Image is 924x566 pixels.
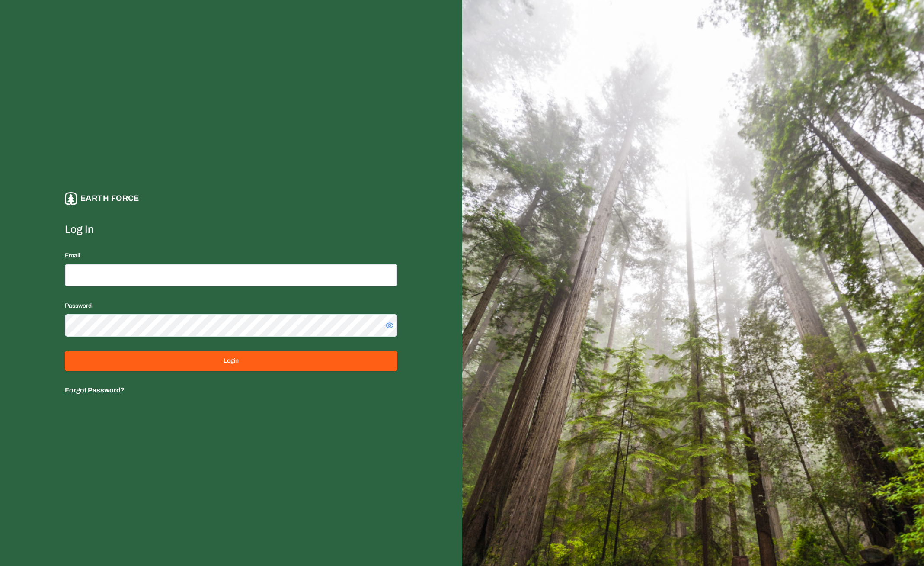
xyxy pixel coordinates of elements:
p: Earth force [80,192,139,205]
label: Log In [65,222,397,236]
button: Login [65,351,397,371]
img: earthforce-logo-white-uG4MPadI.svg [65,192,77,205]
p: Forgot Password? [65,385,397,396]
label: Email [65,252,80,259]
label: Password [65,302,92,309]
